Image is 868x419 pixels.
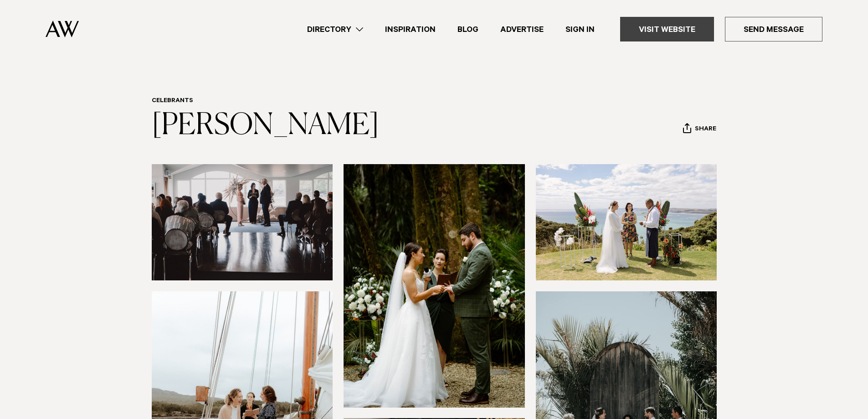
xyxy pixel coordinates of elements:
a: Advertise [489,23,555,36]
button: Share [683,123,717,136]
span: Share [695,125,716,134]
a: Celebrants [152,98,193,105]
a: Send Message [725,17,822,41]
img: Auckland Weddings Logo [46,21,79,37]
a: [PERSON_NAME] [152,111,379,140]
a: Sign In [555,23,606,36]
a: Inspiration [374,23,447,36]
a: Directory [296,23,374,36]
a: Blog [447,23,489,36]
a: Visit Website [620,17,714,41]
